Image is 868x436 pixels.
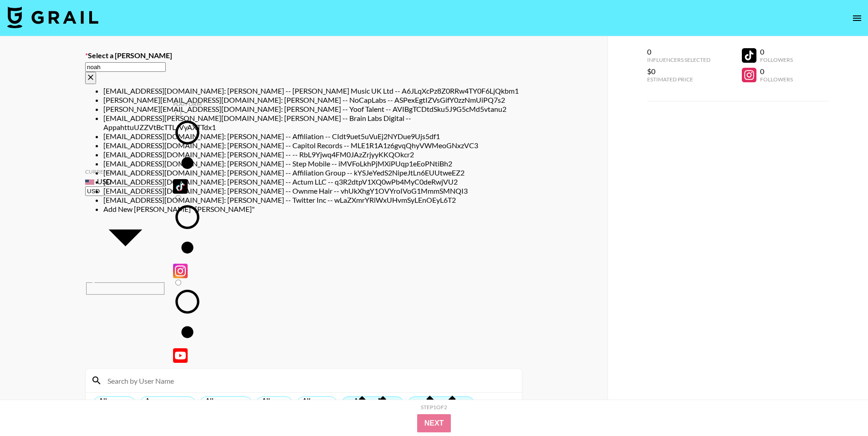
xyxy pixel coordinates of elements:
[103,114,522,132] li: [EMAIL_ADDRESS][PERSON_NAME][DOMAIN_NAME]: [PERSON_NAME] -- Brain Labs Digital -- AppahttuUZZVtBc...
[173,348,188,363] img: YouTube
[647,76,710,83] div: Estimated Price
[848,9,866,27] button: open drawer
[417,414,451,432] button: Next
[760,56,793,63] div: Followers
[140,397,175,411] div: Any Followers
[7,6,98,28] img: Grail Talent
[103,86,522,95] li: [EMAIL_ADDRESS][DOMAIN_NAME]: [PERSON_NAME] -- [PERSON_NAME] Music UK Ltd -- A6JLqXcPz8Z0RRw4TY0F...
[103,159,522,168] li: [EMAIL_ADDRESS][DOMAIN_NAME]: [PERSON_NAME] -- Step Mobile -- iMVFoLkhPjMXiPUqp1eEoPNtiBh2
[103,141,522,150] li: [EMAIL_ADDRESS][DOMAIN_NAME]: [PERSON_NAME] -- Capitol Records -- MLE1R1A1z6gvqQhyVWMeoGNxzVC3
[103,205,522,214] li: Add New [PERSON_NAME] "[PERSON_NAME]"
[647,47,710,56] div: 0
[760,76,793,83] div: Followers
[103,186,522,195] li: [EMAIL_ADDRESS][DOMAIN_NAME]: [PERSON_NAME] -- Ownme Hair -- vhUkXhgY1OVYroIVoG1MmmSMNQI3
[103,195,522,205] li: [EMAIL_ADDRESS][DOMAIN_NAME]: [PERSON_NAME] -- Twitter Inc -- wLaZXmrYRiWxUHvmSyLEnOEyL6T2
[256,397,276,411] div: All Tags
[93,397,118,411] div: All Prices
[103,105,522,114] li: [PERSON_NAME][EMAIL_ADDRESS][DOMAIN_NAME]: [PERSON_NAME] -- Yoof Talent -- AVIBgTCDtdSku5J9G5cMd5...
[103,95,522,105] li: [PERSON_NAME][EMAIL_ADDRESS][DOMAIN_NAME]: [PERSON_NAME] -- NoCapLabs -- ASPexEgtIZVsGifY0zzNmUiP...
[103,168,522,177] li: [EMAIL_ADDRESS][DOMAIN_NAME]: [PERSON_NAME] -- Affiliation Group -- kYSJeYedS2NipeJtLn6EUUtweEZ2
[102,373,516,388] input: Search by User Name
[173,264,188,278] img: Instagram
[85,72,96,84] button: Clear
[647,56,710,63] div: Influencers Selected
[200,397,235,411] div: All Countries
[760,47,793,56] div: 0
[103,132,522,141] li: [EMAIL_ADDRESS][DOMAIN_NAME]: [PERSON_NAME] -- Affiliation -- CIdt9uet5uVuEj2NYDue9Ujs5df1
[760,67,793,76] div: 0
[647,67,710,76] div: $0
[85,51,522,60] label: Select a [PERSON_NAME]
[175,280,181,286] input: YouTube
[103,177,522,186] li: [EMAIL_ADDRESS][DOMAIN_NAME]: [PERSON_NAME] -- Actum LLC -- q3R2dtpV1XQ0wPb4MyC0deRwjVU2
[297,397,320,411] div: All Cities
[103,150,522,159] li: [EMAIL_ADDRESS][DOMAIN_NAME]: [PERSON_NAME] -- -- RbL9Yjwq4FM0JAzZrjyyKKQOkcr2
[421,404,447,411] div: Step 1 of 2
